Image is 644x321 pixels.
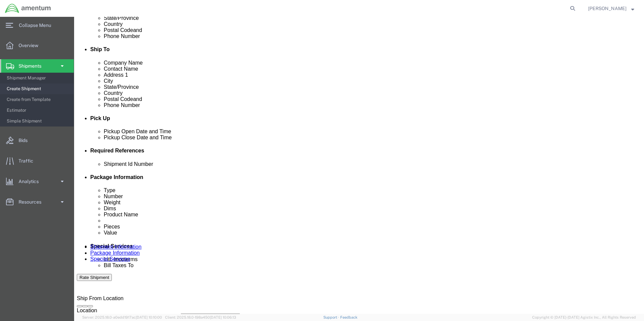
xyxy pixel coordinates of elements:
a: Bids [0,134,74,147]
span: [DATE] 10:06:13 [210,315,236,319]
span: Estimator [7,104,69,117]
span: Shipment Manager [7,71,69,85]
a: Traffic [0,154,74,168]
span: Create Shipment [7,82,69,96]
a: Overview [0,39,74,52]
span: Bids [19,134,32,147]
a: Support [323,315,340,319]
span: Bridget Agyemang [588,5,626,12]
span: Shipments [19,59,46,73]
a: Shipments [0,59,74,73]
span: Create from Template [7,93,69,106]
span: Analytics [19,175,43,188]
span: Resources [19,195,46,209]
span: Overview [19,39,43,52]
iframe: FS Legacy Container [74,17,644,314]
span: Simple Shipment [7,114,69,128]
span: Copyright © [DATE]-[DATE] Agistix Inc., All Rights Reserved [532,315,636,320]
span: Traffic [19,154,38,168]
img: logo [5,3,51,13]
span: Client: 2025.18.0-198a450 [165,315,236,319]
span: Server: 2025.18.0-a0edd1917ac [82,315,162,319]
a: Analytics [0,175,74,188]
span: Collapse Menu [19,19,56,32]
a: Resources [0,195,74,209]
a: Feedback [340,315,357,319]
button: [PERSON_NAME] [588,4,635,12]
span: [DATE] 10:10:00 [136,315,162,319]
